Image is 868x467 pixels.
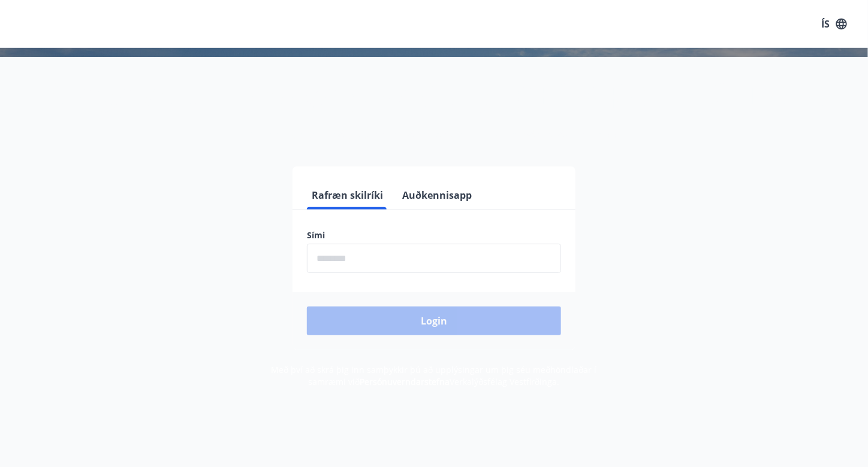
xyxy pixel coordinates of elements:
[17,72,851,117] h1: Félagavefur, Verkalýðsfélag [GEOGRAPHIC_DATA]
[272,364,597,387] span: Með því að skrá þig inn samþykkir þú að upplýsingar um þig séu meðhöndlaðar í samræmi við Verkalý...
[397,181,477,210] button: Auðkennisapp
[246,128,622,142] span: Vinsamlegast skráðu þig inn með rafrænum skilríkjum eða Auðkennisappi.
[360,376,450,387] a: Persónuverndarstefna
[307,229,561,241] label: Sími
[307,181,388,210] button: Rafræn skilríki
[815,13,854,35] button: ÍS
